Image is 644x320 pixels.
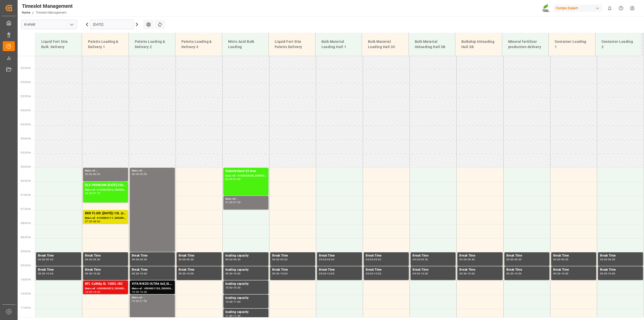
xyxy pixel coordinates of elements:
div: 09:00 [553,258,560,261]
div: - [139,272,140,275]
span: 06:00 Hr [21,165,31,168]
div: Break Time [179,267,220,272]
div: 09:30 [140,258,147,261]
div: Break Time [459,267,500,272]
div: 10:00 [233,272,241,275]
div: 09:00 [140,173,147,175]
div: BKR FLUID ([DATE]) 10L (x60) DE,EN [85,211,126,216]
div: 07:00 [233,178,241,180]
button: show 0 new notifications [604,3,615,14]
div: Break Time [600,267,641,272]
div: Break Time [413,253,454,258]
div: 10:30 [233,287,241,289]
div: 09:00 [132,258,139,261]
div: - [513,272,514,275]
div: Main ref : , [132,169,173,173]
div: Main ref : 6100002053, 2000001243 [85,188,126,192]
span: 02:30 Hr [21,67,31,69]
input: Type to search/select [21,20,77,29]
div: - [233,178,233,180]
div: - [92,220,93,223]
div: 09:30 [374,258,381,261]
div: 21:00 [140,300,147,302]
div: - [233,272,233,275]
div: 09:30 [272,272,279,275]
div: 10:30 [140,291,147,293]
div: 09:30 [132,272,139,275]
div: Break Time [600,253,641,258]
div: - [420,258,421,261]
div: Break Time [272,267,313,272]
div: Break Time [553,253,594,258]
div: 09:00 [225,258,233,261]
div: 11:00 [233,301,241,303]
div: - [92,192,93,194]
span: 10:30 Hr [21,292,31,295]
div: - [92,258,93,261]
div: - [373,258,374,261]
div: 11:00 [225,315,233,317]
div: 09:00 [600,258,607,261]
div: 09:30 [553,272,560,275]
div: - [467,272,467,275]
img: Screenshot%202023-09-29%20at%2010.02.21.png_1712312052.png [542,4,550,13]
div: 09:30 [225,272,233,275]
div: 09:30 [85,272,92,275]
a: Home [22,11,30,14]
div: Bulkship Unloading Hall 3B [459,37,498,52]
div: 06:30 [85,192,92,194]
div: 09:30 [600,272,607,275]
div: VITA RHIZO ULTRA 6x2,5L (x48) CLVITA Rhizo Ultra 10L (x60) CL MTO [132,281,173,287]
div: 10:30 [132,300,139,302]
div: - [607,272,608,275]
div: Break Time [319,253,360,258]
div: - [326,258,327,261]
div: Break Time [506,253,547,258]
div: Break Time [366,253,407,258]
div: Break Time [85,253,126,258]
div: Break Time [413,267,454,272]
div: Break Time [38,253,79,258]
div: Break Time [179,253,220,258]
div: 09:30 [514,258,522,261]
div: 10:00 [140,272,147,275]
div: 06:00 [225,178,233,180]
div: - [560,272,561,275]
span: 06:30 Hr [21,180,31,182]
div: 09:30 [280,258,288,261]
div: 09:00 [38,258,45,261]
div: Paletts Loading & Delivery 2 [133,37,171,52]
div: 09:30 [608,258,615,261]
div: 10:00 [514,272,522,275]
div: BFL CaBMg SL 1000L IBC [85,281,126,287]
div: 09:30 [561,258,569,261]
div: Bulk Material Loading Hall 1 [319,37,358,52]
div: 10:00 [280,272,288,275]
span: 04:30 Hr [21,123,31,126]
div: - [607,258,608,261]
div: 09:30 [459,272,467,275]
div: - [233,287,233,289]
div: Timeslot Management [22,2,73,10]
div: Break Time [132,253,173,258]
button: Compo Expert [554,3,604,13]
div: - [92,272,93,275]
div: 10:00 [132,291,139,293]
div: - [513,258,514,261]
div: 10:00 [187,272,194,275]
div: 10:00 [46,272,53,275]
div: - [139,173,140,175]
div: Main ref : 6100002008, 2000001540 [225,174,266,178]
div: 10:00 [561,272,569,275]
div: 07:00 [225,201,233,203]
div: 09:30 [506,272,514,275]
div: 09:30 [93,258,100,261]
div: - [45,272,46,275]
div: - [279,272,280,275]
div: - [186,272,187,275]
div: Break Time [506,267,547,272]
div: Main ref : 4500001150, 2000000692 [132,287,173,291]
input: DD.MM.YYYY [90,20,134,29]
div: 10:30 [225,301,233,303]
div: Liquid Fert Site Bulk Delivery [39,37,78,52]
